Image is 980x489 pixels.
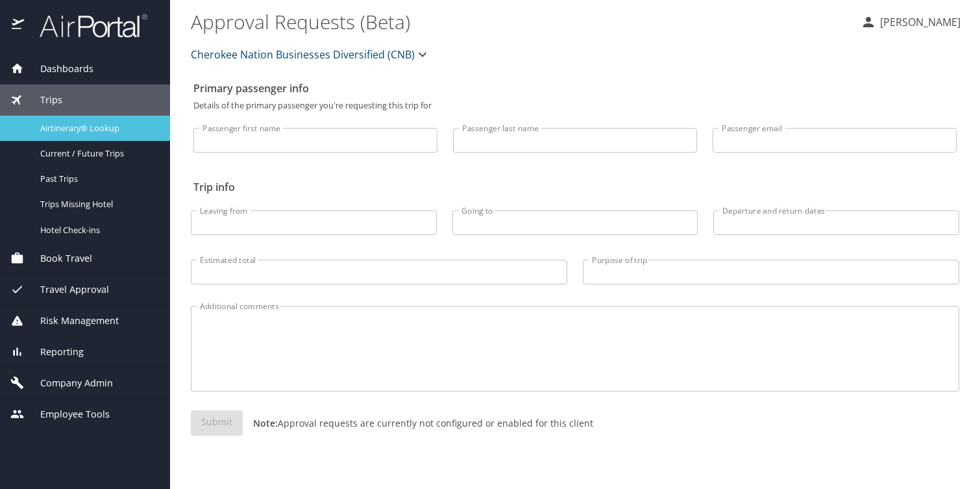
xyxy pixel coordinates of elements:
[40,198,154,210] span: Trips Missing Hotel
[40,122,154,134] span: Airtinerary® Lookup
[253,417,278,429] strong: Note:
[24,345,84,359] span: Reporting
[24,62,93,76] span: Dashboards
[24,282,109,297] span: Travel Approval
[40,147,154,160] span: Current / Future Trips
[24,314,119,328] span: Risk Management
[24,407,110,421] span: Employee Tools
[855,10,966,34] button: [PERSON_NAME]
[40,224,154,236] span: Hotel Check-ins
[24,251,92,266] span: Book Travel
[191,45,415,64] span: Cherokee Nation Businesses Diversified (CNB)
[24,93,62,107] span: Trips
[24,376,113,390] span: Company Admin
[876,14,961,30] p: [PERSON_NAME]
[193,78,957,99] h2: Primary passenger info
[191,1,850,42] h1: Approval Requests (Beta)
[243,416,593,430] p: Approval requests are currently not configured or enabled for this client
[193,101,957,110] p: Details of the primary passenger you're requesting this trip for
[40,173,154,185] span: Past Trips
[25,13,147,38] img: airportal-logo.png
[193,177,957,197] h2: Trip info
[186,42,435,68] button: Cherokee Nation Businesses Diversified (CNB)
[12,13,25,38] img: icon-airportal.png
